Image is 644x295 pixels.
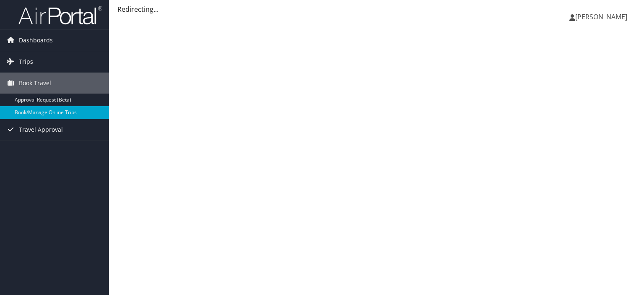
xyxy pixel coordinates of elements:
[19,30,53,51] span: Dashboards
[19,73,51,94] span: Book Travel
[569,4,636,29] a: [PERSON_NAME]
[575,12,627,21] span: [PERSON_NAME]
[18,5,102,25] img: airportal-logo.png
[19,119,63,140] span: Travel Approval
[19,51,33,72] span: Trips
[117,4,636,14] div: Redirecting...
